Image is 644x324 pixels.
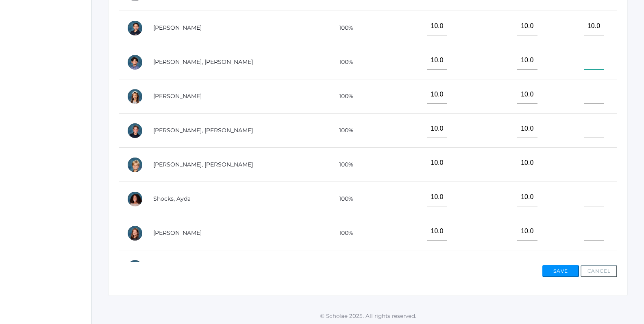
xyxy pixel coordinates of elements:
div: Reagan Reynolds [127,88,143,105]
td: 100% [302,11,384,45]
div: Ryder Roberts [127,123,143,139]
a: Shocks, Ayda [153,195,191,202]
td: 100% [302,182,384,216]
td: 100% [302,114,384,148]
div: Levi Sergey [127,157,143,173]
div: Matteo Soratorio [127,259,143,276]
a: [PERSON_NAME], [PERSON_NAME] [153,161,253,168]
div: Ayla Smith [127,225,143,241]
a: [PERSON_NAME] [153,229,202,236]
td: 100% [302,216,384,250]
a: [PERSON_NAME], [PERSON_NAME] [153,58,253,66]
a: [PERSON_NAME] [153,92,202,100]
button: Save [542,265,579,277]
a: [PERSON_NAME], [PERSON_NAME] [153,127,253,134]
td: 100% [302,45,384,79]
div: Hudson Purser [127,54,143,70]
p: © Scholae 2025. All rights reserved. [92,312,644,320]
td: 100% [302,148,384,182]
td: 100% [302,79,384,114]
a: [PERSON_NAME] [153,24,202,31]
button: Cancel [581,265,617,277]
td: 100% [302,250,384,285]
div: Ayda Shocks [127,191,143,207]
div: Aiden Oceguera [127,20,143,36]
